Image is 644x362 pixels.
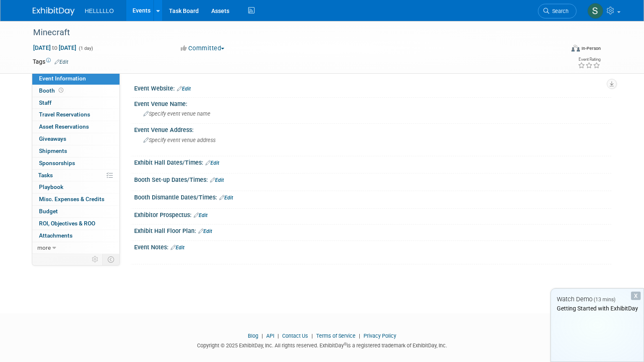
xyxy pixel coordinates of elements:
[316,333,356,339] a: Terms of Service
[33,7,75,16] img: ExhibitDay
[32,121,119,133] a: Asset Reservations
[581,45,601,52] div: In-Person
[32,145,119,157] a: Shipments
[32,73,119,85] a: Event Information
[33,44,77,52] span: [DATE] [DATE]
[282,333,308,339] a: Contact Us
[39,184,63,190] span: Playbook
[631,292,641,300] div: Dismiss
[32,158,119,169] a: Sponsorships
[594,297,615,303] span: (13 mins)
[39,111,90,118] span: Travel Reservations
[39,87,65,94] span: Booth
[33,57,68,66] td: Tags
[39,208,58,215] span: Budget
[103,254,120,265] td: Toggle Event Tabs
[143,111,210,117] span: Specify event venue name
[219,195,233,201] a: Edit
[30,25,553,40] div: Minecraft
[134,241,611,252] div: Event Notes:
[32,170,119,181] a: Tasks
[32,97,119,109] a: Staff
[32,206,119,217] a: Budget
[248,333,258,339] a: Blog
[587,3,603,19] img: SEbastian Rubio
[51,44,59,51] span: to
[551,295,644,304] div: Watch Demo
[198,228,212,234] a: Edit
[171,245,184,251] a: Edit
[266,333,274,339] a: API
[210,177,224,183] a: Edit
[134,191,611,202] div: Booth Dismantle Dates/Times:
[177,86,191,92] a: Edit
[32,85,119,97] a: Booth
[309,333,315,339] span: |
[364,333,396,339] a: Privacy Policy
[205,160,219,166] a: Edit
[134,156,611,167] div: Exhibit Hall Dates/Times:
[344,342,347,346] sup: ®
[57,87,65,93] span: Booth not reserved yet
[357,333,362,339] span: |
[38,172,53,178] span: Tasks
[85,8,114,14] span: HELLLLLO
[39,232,73,239] span: Attachments
[32,133,119,145] a: Giveaways
[578,57,600,62] div: Event Rating
[39,135,66,142] span: Giveaways
[32,230,119,242] a: Attachments
[538,4,576,18] a: Search
[549,8,569,14] span: Search
[39,123,89,130] span: Asset Reservations
[37,244,51,251] span: more
[178,44,228,53] button: Committed
[551,304,644,313] div: Getting Started with ExhibitDay
[32,181,119,193] a: Playbook
[517,44,601,56] div: Event Format
[78,46,93,51] span: (1 day)
[32,194,119,205] a: Misc. Expenses & Credits
[39,160,75,166] span: Sponsorships
[32,242,119,254] a: more
[39,196,104,202] span: Misc. Expenses & Credits
[571,45,580,52] img: Format-Inperson.png
[134,173,611,184] div: Booth Set-up Dates/Times:
[134,209,611,220] div: Exhibitor Prospectus:
[143,137,216,143] span: Specify event venue address
[134,98,611,108] div: Event Venue Name:
[260,333,265,339] span: |
[39,147,67,154] span: Shipments
[39,220,95,227] span: ROI, Objectives & ROO
[39,99,52,106] span: Staff
[134,225,611,235] div: Exhibit Hall Floor Plan:
[39,75,86,82] span: Event Information
[55,59,68,65] a: Edit
[194,212,208,218] a: Edit
[275,333,281,339] span: |
[134,124,611,134] div: Event Venue Address:
[32,218,119,230] a: ROI, Objectives & ROO
[134,82,611,93] div: Event Website:
[88,254,103,265] td: Personalize Event Tab Strip
[32,109,119,121] a: Travel Reservations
